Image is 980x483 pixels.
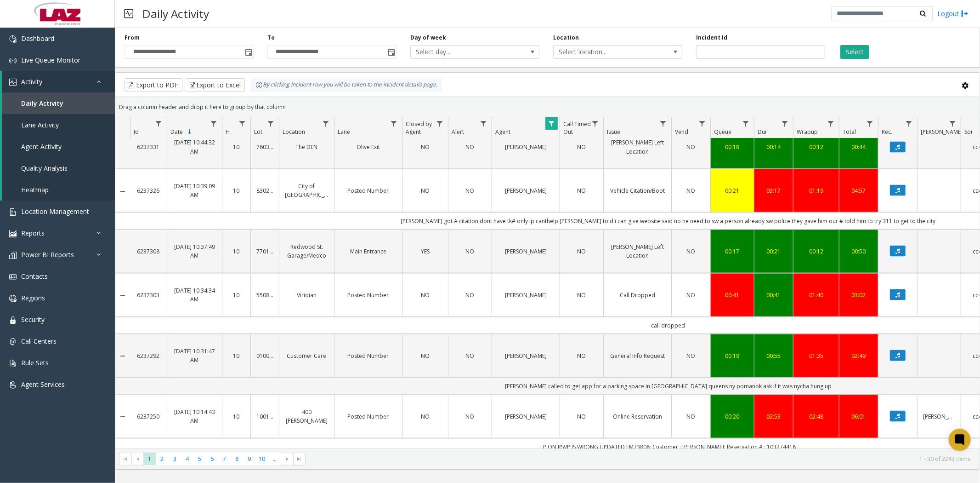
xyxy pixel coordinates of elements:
span: Page 6 [206,453,218,465]
span: Call Centers [21,337,57,345]
span: Wrapup [797,128,818,136]
img: 'icon' [9,338,17,345]
span: NO [687,352,696,360]
span: NO [421,143,430,151]
span: Dur [758,128,767,136]
a: [DATE] 10:14:43 AM [173,408,216,425]
span: Date [170,128,183,136]
a: 00:44 [845,143,872,151]
img: logout [961,9,969,18]
span: Heatmap [21,185,49,194]
label: Location [553,34,579,42]
span: Page 9 [243,453,255,465]
div: Drag a column header and drop it here to group by that column [115,99,980,115]
img: 'icon' [9,273,17,281]
a: 02:49 [845,351,872,360]
a: 6237303 [136,291,161,299]
button: Export to PDF [125,78,182,92]
a: 02:48 [799,412,833,421]
span: Page 8 [231,453,243,465]
span: Page 3 [169,453,181,465]
a: Lane Filter Menu [388,117,400,130]
a: NO [566,247,598,256]
a: [DATE] 10:31:47 AM [173,347,216,364]
img: 'icon' [9,360,17,367]
a: 00:19 [716,351,748,360]
a: Olive Exit [340,143,397,151]
div: 06:01 [845,412,872,421]
a: 02:53 [760,412,787,421]
span: Page 2 [156,453,168,465]
a: NO [677,186,705,195]
a: Activity [2,71,115,92]
a: [PERSON_NAME] [923,412,955,421]
a: NO [677,247,705,256]
span: Select location... [554,46,656,58]
div: 00:50 [845,247,872,256]
span: Call Timed Out [563,120,591,136]
h3: Daily Activity [138,2,214,25]
span: Toggle popup [243,46,253,58]
a: Call Timed Out Filter Menu [589,117,601,130]
a: 10 [228,143,245,151]
a: 01:19 [799,186,833,195]
span: Power BI Reports [21,250,74,259]
span: Location Management [21,207,89,216]
a: [PERSON_NAME] [498,291,554,299]
a: YES [408,247,442,256]
a: Redwood St. Garage/Medco [285,242,329,260]
button: Select [840,45,869,59]
a: Parker Filter Menu [946,117,959,130]
a: Collapse Details [115,292,130,299]
a: 830257 [256,186,273,195]
a: 00:17 [716,247,748,256]
span: NO [687,413,696,420]
a: 03:17 [760,186,787,195]
a: Daily Activity [2,92,115,114]
a: NO [408,143,442,151]
span: Contacts [21,272,48,281]
a: Queue Filter Menu [740,117,752,130]
a: Posted Number [340,351,397,360]
img: 'icon' [9,295,17,302]
span: Reports [21,229,45,237]
img: 'icon' [9,57,17,64]
span: Agent [495,128,510,136]
span: NO [421,413,430,420]
a: 00:18 [716,143,748,151]
a: NO [677,291,705,299]
a: 00:14 [760,143,787,151]
span: Page 5 [193,453,206,465]
a: Heatmap [2,179,115,201]
span: NO [421,352,430,360]
span: Id [134,128,139,136]
a: NO [566,291,598,299]
a: Date Filter Menu [208,117,220,130]
a: [PERSON_NAME] [498,186,554,195]
a: Posted Number [340,291,397,299]
a: NO [454,351,486,360]
label: From [125,34,140,42]
a: [PERSON_NAME] [498,143,554,151]
span: Rec. [882,128,892,136]
a: Dur Filter Menu [779,117,791,130]
span: [PERSON_NAME] [921,128,963,136]
kendo-pager-info: 1 - 30 of 2243 items [311,455,970,463]
img: pageIcon [124,2,133,25]
a: NO [408,351,442,360]
img: 'icon' [9,35,17,43]
div: 01:40 [799,291,833,299]
img: 'icon' [9,381,17,389]
span: Page 4 [181,453,193,465]
div: 01:35 [799,351,833,360]
a: 04:57 [845,186,872,195]
img: 'icon' [9,230,17,237]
